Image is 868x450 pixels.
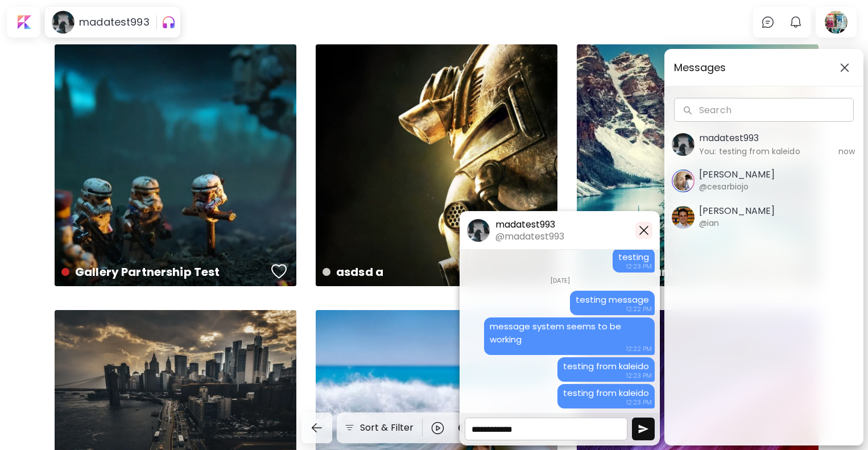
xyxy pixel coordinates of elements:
img: airplane.svg [638,423,649,435]
span: testing from kaleido [563,387,649,399]
span: 12:22 PM [626,304,652,314]
h5: madatest993 [699,131,830,145]
h5: [PERSON_NAME] [699,205,775,217]
h6: You: testing from kaleido [699,145,830,158]
div: [DATE] [460,273,659,288]
button: closeChatList [836,59,854,77]
span: 12:23 PM [626,262,652,271]
h6: @cesarbiojo [699,180,749,193]
span: Messages [674,59,826,77]
span: testing from kaleido [563,360,649,372]
h5: madatest993 [495,218,564,231]
button: chat.message.sendMessage [632,418,655,440]
span: 12:23 PM [626,398,652,407]
span: 12:22 PM [626,344,652,354]
h5: [PERSON_NAME] [699,169,775,180]
h6: now [837,145,856,158]
h6: @ian [699,217,719,229]
span: message system seems to be working [490,320,623,345]
span: 12:23 PM [626,371,652,381]
h5: @madatest993 [495,231,564,242]
img: closeChatList [840,63,849,72]
span: testing message [576,294,649,305]
span: testing [618,251,649,263]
